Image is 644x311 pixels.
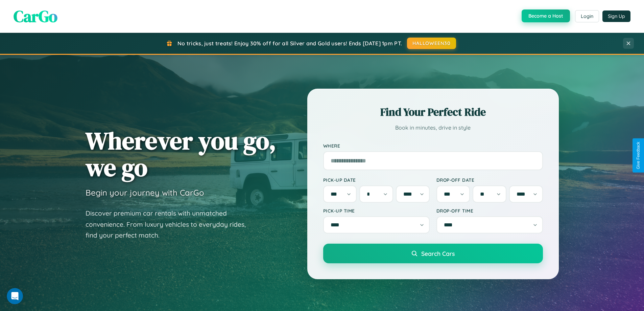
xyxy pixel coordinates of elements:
button: Search Cars [323,244,543,263]
h3: Begin your journey with CarGo [86,187,204,198]
p: Book in minutes, drive in style [323,123,543,133]
label: Pick-up Date [323,177,430,183]
h2: Find Your Perfect Ride [323,105,543,119]
p: Discover premium car rentals with unmatched convenience. From luxury vehicles to everyday rides, ... [86,208,255,241]
label: Pick-up Time [323,208,430,214]
h1: Wherever you go, we go [86,127,276,181]
span: CarGo [14,5,57,27]
button: Become a Host [522,9,570,22]
label: Drop-off Date [436,177,543,183]
button: Sign Up [602,10,630,22]
iframe: Intercom live chat [7,288,23,304]
div: Give Feedback [636,142,641,169]
label: Where [323,143,543,149]
button: Login [575,10,599,22]
span: No tricks, just treats! Enjoy 30% off for all Silver and Gold users! Ends [DATE] 1pm PT. [177,40,402,47]
button: HALLOWEEN30 [407,38,456,49]
span: Search Cars [421,250,455,257]
label: Drop-off Time [436,208,543,214]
